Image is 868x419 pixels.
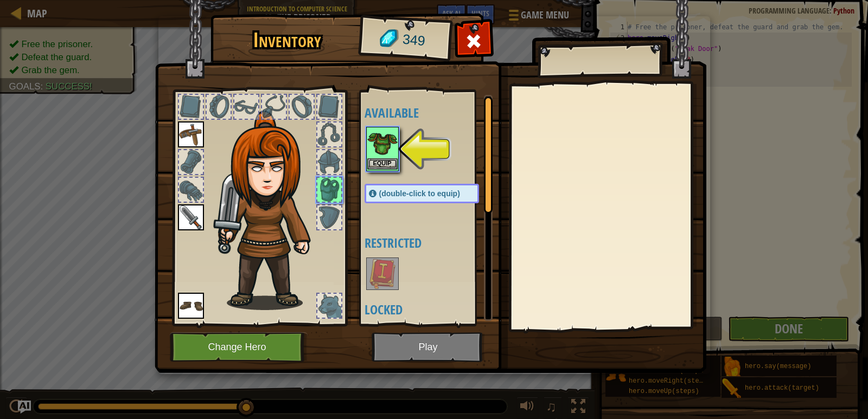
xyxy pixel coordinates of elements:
span: 349 [401,30,426,51]
h4: Available [365,106,501,120]
span: (double-click to equip) [379,189,460,198]
img: portrait.png [178,121,204,147]
h4: Restricted [365,236,501,250]
h1: Inventory [218,29,356,51]
h4: Locked [365,302,501,317]
button: Equip [367,158,398,170]
img: portrait.png [367,128,398,158]
img: portrait.png [178,204,204,230]
img: portrait.png [367,259,398,289]
button: Change Hero [170,332,308,362]
img: hair_f2.png [213,111,330,310]
img: portrait.png [178,293,204,319]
